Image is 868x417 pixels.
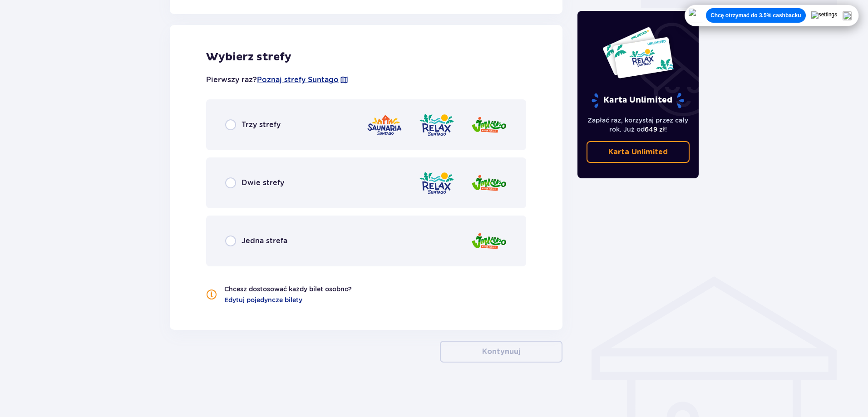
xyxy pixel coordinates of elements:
p: Zapłać raz, korzystaj przez cały rok. Już od ! [587,116,690,134]
p: Trzy strefy [242,120,281,130]
img: zone logo [471,170,507,196]
button: Kontynuuj [440,341,562,363]
p: Chcesz dostosować każdy bilet osobno? [224,285,352,294]
p: Jedna strefa [242,236,287,246]
p: Dwie strefy [242,178,284,188]
a: Edytuj pojedyncze bilety [224,295,302,304]
p: Karta Unlimited [591,93,685,108]
img: zone logo [471,228,507,254]
span: 649 zł [645,126,665,133]
img: zone logo [471,112,507,138]
img: zone logo [419,112,455,138]
a: Poznaj strefy Suntago [257,75,339,85]
img: zone logo [419,170,455,196]
p: Wybierz strefy [206,50,526,64]
img: zone logo [366,112,403,138]
p: Kontynuuj [482,347,520,357]
p: Pierwszy raz? [206,75,349,85]
p: Karta Unlimited [608,147,668,157]
a: Karta Unlimited [587,141,690,163]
